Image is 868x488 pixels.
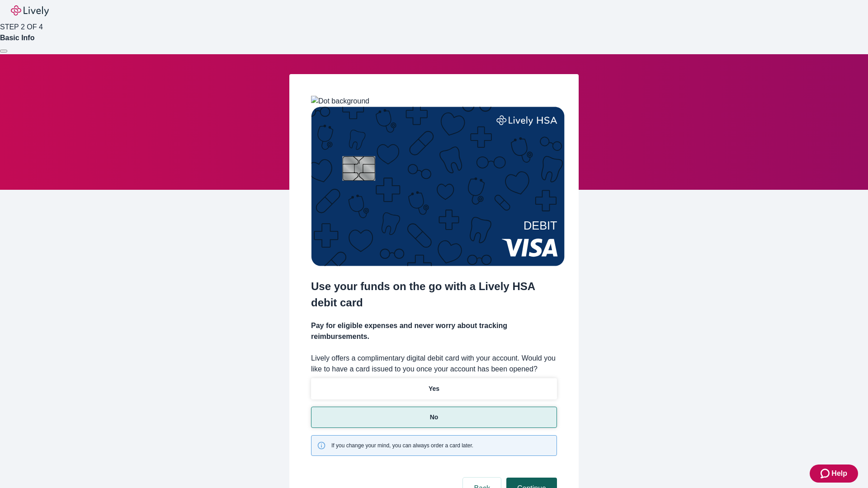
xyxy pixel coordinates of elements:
span: Help [831,468,847,479]
h2: Use your funds on the go with a Lively HSA debit card [311,278,557,311]
img: Lively [11,5,49,16]
img: Debit card [311,107,565,266]
button: Zendesk support iconHelp [810,465,858,483]
p: No [430,413,439,422]
img: Dot background [311,96,369,107]
svg: Zendesk support icon [821,468,831,479]
button: Yes [311,378,557,399]
p: Yes [429,384,439,394]
span: If you change your mind, you can always order a card later. [331,441,473,450]
h4: Pay for eligible expenses and never worry about tracking reimbursements. [311,320,557,342]
label: Lively offers a complimentary digital debit card with your account. Would you like to have a card... [311,353,557,375]
button: No [311,407,557,428]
